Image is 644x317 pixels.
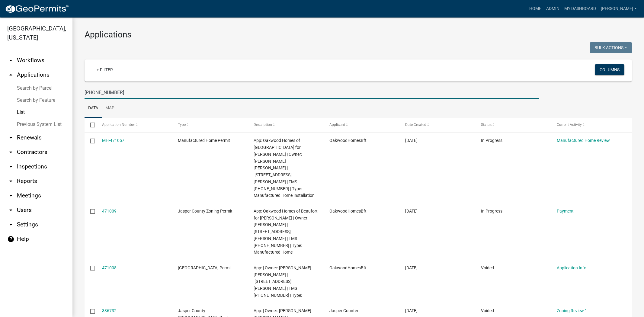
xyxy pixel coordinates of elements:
a: + Filter [92,64,118,75]
span: App: | Owner: VASQUEZ JOSE FELICITO CANALES | 205 DRESSEN RD | TMS 071-00-00-102 | Type: [254,265,311,298]
span: Status [481,123,492,127]
a: 471009 [102,209,117,213]
datatable-header-cell: Select [85,118,96,132]
a: Map [102,99,118,118]
span: App: Oakwood Homes of Beaufort for francisco zavala | Owner: VASQUEZ JOSE FELICITO CANALES | 205 ... [254,138,315,198]
span: Voided [481,265,494,270]
i: arrow_drop_down [7,149,14,156]
span: In Progress [481,138,502,143]
a: Zoning Review 1 [557,308,587,313]
span: App: Oakwood Homes of Beaufort for Vasquez | Owner: JOSE FELICITO CANALES | 205 DRESSEN RD | TMS ... [254,209,318,255]
span: OakwoodHomesBft [329,265,367,270]
span: Current Activity [557,123,582,127]
button: Bulk Actions [590,42,632,53]
span: Type [178,123,186,127]
input: Search for applications [85,86,539,99]
span: OakwoodHomesBft [329,209,367,213]
a: Admin [544,3,562,14]
h3: Applications [85,30,632,40]
i: arrow_drop_down [7,207,14,214]
span: 11/18/2024 [405,308,418,313]
span: Date Created [405,123,426,127]
a: Manufactured Home Review [557,138,610,143]
span: Applicant [329,123,345,127]
a: Home [527,3,544,14]
datatable-header-cell: Application Number [96,118,172,132]
i: arrow_drop_down [7,178,14,185]
i: arrow_drop_down [7,134,14,141]
a: Payment [557,209,574,213]
i: arrow_drop_down [7,163,14,170]
i: arrow_drop_up [7,71,14,78]
a: 471008 [102,265,117,270]
i: arrow_drop_down [7,221,14,228]
a: Data [85,99,102,118]
span: 08/29/2025 [405,138,418,143]
span: Manufactured Home Permit [178,138,230,143]
span: Description [254,123,272,127]
i: arrow_drop_down [7,192,14,199]
a: My Dashboard [562,3,598,14]
span: In Progress [481,209,502,213]
datatable-header-cell: Description [248,118,324,132]
datatable-header-cell: Type [172,118,248,132]
span: OakwoodHomesBft [329,138,367,143]
datatable-header-cell: Applicant [324,118,399,132]
span: Jasper County Zoning Permit [178,209,232,213]
button: Columns [595,64,624,75]
span: 08/29/2025 [405,209,418,213]
span: Voided [481,308,494,313]
a: 336732 [102,308,117,313]
span: Jasper County Building Permit [178,265,232,270]
a: Application Info [557,265,586,270]
a: [PERSON_NAME] [598,3,639,14]
datatable-header-cell: Status [475,118,551,132]
i: help [7,235,14,243]
span: Jasper Counter [329,308,358,313]
span: 08/29/2025 [405,265,418,270]
span: Application Number [102,123,135,127]
i: arrow_drop_down [7,57,14,64]
datatable-header-cell: Current Activity [551,118,627,132]
datatable-header-cell: Date Created [399,118,475,132]
a: MH-471057 [102,138,124,143]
